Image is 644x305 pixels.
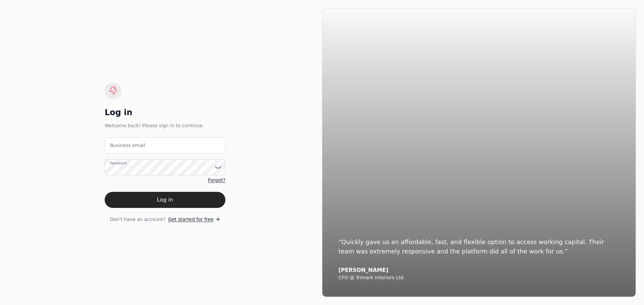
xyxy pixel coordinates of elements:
label: Business email [110,142,145,149]
div: [PERSON_NAME] [338,267,620,274]
div: Welcome back! Please sign in to continue. [105,122,225,129]
div: Log in [105,107,225,118]
a: Forgot? [208,177,225,184]
span: Get started for free [168,216,213,223]
label: Password [110,160,126,166]
div: “Quickly gave us an affordable, fast, and flexible option to access working capital. Their team w... [338,237,620,256]
div: CFO @ Trimark Interiors Ltd. [338,275,620,281]
a: Get started for free [168,216,220,223]
span: Don't have an account? [110,216,165,223]
button: Log in [105,192,225,208]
